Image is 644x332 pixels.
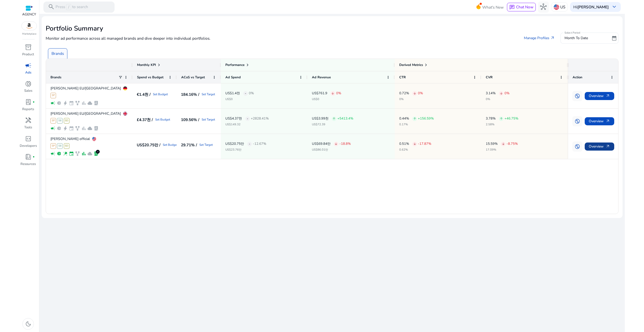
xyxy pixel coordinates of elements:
[225,148,266,151] p: US$23.76만
[399,148,431,151] p: 0.62%
[500,92,503,95] span: arrow_downward
[51,51,64,56] p: Brands
[33,101,35,103] span: fiber_manual_record
[87,151,92,156] span: cloud
[81,101,86,106] span: bar_chart
[399,117,409,120] p: 0.44%
[572,141,582,152] button: swap_vertical_circle
[202,93,215,96] a: Set Target
[611,4,618,10] span: keyboard_arrow_down
[25,321,32,327] span: dark_mode
[50,101,56,106] span: campaign
[87,126,92,131] span: cloud
[57,143,63,149] span: SB
[57,118,63,124] span: SB
[504,117,518,120] p: +46.75%
[87,101,92,106] span: cloud
[399,63,423,67] span: Derived Metrics
[225,123,269,126] p: US$149.32
[22,52,34,57] p: Product
[92,137,96,141] img: us.svg
[413,92,416,95] span: arrow_downward
[50,112,121,115] p: [PERSON_NAME] EU/[GEOGRAPHIC_DATA]
[69,126,74,131] span: event
[585,92,614,100] button: Overviewarrow_outward
[25,99,32,105] span: lab_profile
[19,116,37,134] a: handymanTools
[519,33,559,43] a: Manage Profiles
[413,117,416,120] span: arrow_upward
[486,98,509,101] p: 0%
[500,117,503,120] span: arrow_upward
[486,117,496,120] p: 3.78%
[336,92,341,95] p: 0%
[337,117,353,120] p: +5413.4%
[57,151,62,156] span: pie_chart
[63,126,68,131] span: bolt
[573,5,609,9] p: Hi
[251,117,269,120] p: +2828.41%
[573,75,582,80] span: Action
[123,86,127,90] img: de.svg
[199,143,213,146] a: Set Target
[75,151,80,156] span: family_history
[225,117,242,120] p: US$4.37천
[572,91,582,101] button: swap_vertical_circle
[247,113,248,124] span: -
[137,143,160,147] h5: US$20.75만 /
[25,62,32,69] span: campaign
[611,35,617,41] span: date_range
[155,118,170,121] a: Set Budget
[81,126,86,131] span: bar_chart
[25,44,32,51] span: inventory_2
[509,5,515,10] span: chat
[504,92,509,95] p: 0%
[20,162,36,167] p: Resources
[137,118,153,122] h5: £4.37천 /
[575,118,580,124] span: swap_vertical_circle
[332,117,336,120] span: arrow_upward
[339,142,351,146] p: -18.8%
[486,148,518,151] p: 17.09%
[181,143,197,147] h5: 29.71% /
[56,4,88,10] p: Press to search
[486,123,518,126] p: 2.58%
[137,63,156,67] span: Monthly KPI
[22,107,34,112] p: Reports
[225,92,240,95] p: US$1.4천
[312,92,327,95] p: US$761.9
[94,151,99,156] span: lab_profile
[64,143,69,149] span: SD
[245,88,246,99] span: -
[81,151,86,156] span: bar_chart
[575,93,580,99] span: swap_vertical_circle
[225,75,241,80] span: Ad Spend
[399,123,434,126] p: 0.17%
[554,4,559,10] img: us.svg
[585,117,614,125] button: Overviewarrow_outward
[249,139,250,149] span: -
[606,119,610,124] span: arrow_outward
[225,142,244,146] p: US$20.75만
[225,63,245,67] span: Performance
[399,75,406,80] span: CTR
[565,31,580,34] mat-label: Select Period
[507,3,535,11] button: chatChat Now
[25,135,32,142] span: code_blocks
[181,118,199,122] h5: 109.56% /
[486,142,498,146] p: 15.59%
[399,98,423,101] p: 0%
[572,116,582,126] button: swap_vertical_circle
[25,117,32,124] span: handyman
[19,61,37,79] a: campaignAds
[312,123,353,126] p: US$72.39
[25,70,31,75] p: Ads
[163,143,178,146] a: Set Budget
[48,4,55,10] span: search
[585,143,614,151] button: Overviewarrow_outward
[19,153,37,171] a: book_4fiber_manual_recordResources
[137,92,151,96] h5: €1.4천 /
[64,118,69,124] span: SD
[153,93,168,96] a: Set Budget
[418,92,423,95] p: 0%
